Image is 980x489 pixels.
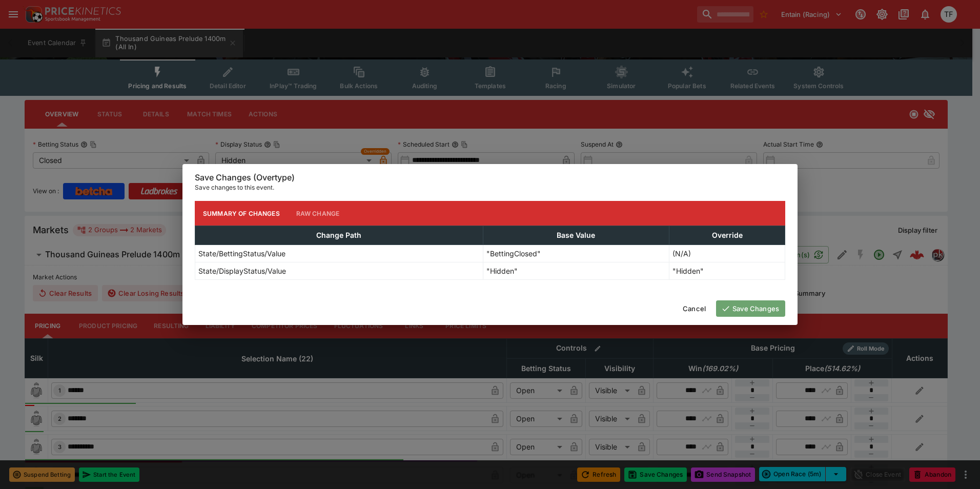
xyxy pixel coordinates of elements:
button: Save Changes [716,300,785,317]
p: State/BettingStatus/Value [198,248,285,259]
p: State/DisplayStatus/Value [198,266,286,276]
th: Change Path [195,226,483,245]
th: Override [669,226,785,245]
h6: Save Changes (Overtype) [195,172,785,183]
button: Cancel [677,300,712,317]
td: "Hidden" [669,262,785,280]
td: "BettingClosed" [483,245,669,262]
p: Save changes to this event. [195,182,785,193]
th: Base Value [483,226,669,245]
button: Summary of Changes [195,201,288,226]
td: "Hidden" [483,262,669,280]
button: Raw Change [288,201,348,226]
td: (N/A) [669,245,785,262]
